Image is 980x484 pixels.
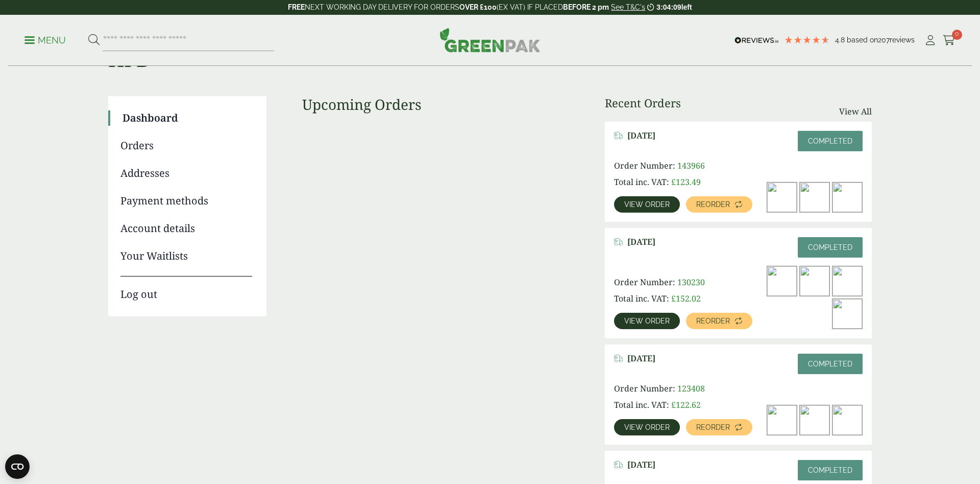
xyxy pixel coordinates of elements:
span: [DATE] [627,460,655,470]
img: Kraft-6oz-with-Berries-300x200.jpg [832,182,862,212]
span: View order [624,201,670,208]
span: 130230 [677,276,705,288]
img: 2380013-Bagasse-Round-Tray-922-with-food-300x200.jpg [832,266,862,296]
bdi: 122.62 [671,399,701,410]
span: Completed [808,137,852,145]
span: Completed [808,243,852,251]
a: View All [839,105,872,118]
a: 0 [943,33,955,48]
span: 0 [952,30,962,40]
span: Completed [808,360,852,368]
span: Total inc. VAT: [614,399,669,410]
img: 2420009-Bagasse-Burger-Box-open-with-food-300x200.jpg [800,182,829,212]
span: Order Number: [614,383,675,394]
a: See T&C's [611,3,645,11]
span: Order Number: [614,276,675,288]
a: Dashboard [122,110,252,126]
a: View order [614,313,680,329]
a: Reorder [686,196,752,213]
button: Open CMP widget [5,454,30,479]
a: View order [614,419,680,435]
span: [DATE] [627,131,655,141]
img: 2320028B-Bagasse-Meal-Box-9x922-3-compartment-open-with-food-300x200.jpg [800,266,829,296]
span: 4.8 [835,36,847,44]
img: 2320026B-Bagasse-Lunch-Box-7.5x522-open-with-food-300x200.jpg [767,266,797,296]
strong: BEFORE 2 pm [563,3,609,11]
bdi: 123.49 [671,176,701,188]
strong: FREE [288,3,305,11]
span: View order [624,424,670,431]
a: Account details [120,221,252,236]
h3: Recent Orders [605,96,681,109]
i: My Account [924,35,937,45]
span: View order [624,317,670,325]
span: Total inc. VAT: [614,176,669,188]
a: Your Waitlists [120,248,252,264]
bdi: 152.02 [671,293,701,304]
a: Payment methods [120,193,252,209]
img: 2320026B-Bagasse-Lunch-Box-7.5x522-open-with-food-300x200.jpg [800,405,829,435]
img: 2420009-Bagasse-Burger-Box-open-with-food-300x200.jpg [767,405,797,435]
span: 3:04:09 [656,3,681,11]
p: Menu [24,34,66,47]
a: Menu [24,34,66,44]
img: 2320026B-Bagasse-Lunch-Box-7.5x522-open-with-food-300x200.jpg [767,182,797,212]
a: Reorder [686,313,752,329]
img: Bagasse-Meal-Box-9-x-9-inch-with-food-300x200.jpg [832,299,862,329]
span: 207 [878,36,890,44]
span: [DATE] [627,237,655,247]
span: [DATE] [627,354,655,363]
a: Reorder [686,419,752,435]
a: Orders [120,138,252,153]
strong: OVER £100 [459,3,497,11]
span: Reorder [696,317,730,325]
span: Total inc. VAT: [614,293,669,304]
a: Addresses [120,166,252,181]
h1: Hi D [108,14,872,72]
span: left [681,3,692,11]
span: Order Number: [614,160,675,171]
span: reviews [890,36,915,44]
span: Based on [847,36,878,44]
img: GreenPak Supplies [439,28,541,52]
a: View order [614,196,680,213]
a: Log out [120,276,252,302]
span: Reorder [696,424,730,431]
div: 4.79 Stars [784,35,830,44]
span: Completed [808,466,852,474]
span: £ [671,293,676,304]
h3: Upcoming Orders [302,96,569,113]
span: Reorder [696,201,730,208]
img: 2320028B-Bagasse-Meal-Box-9x922-3-compartment-open-with-food-300x200.jpg [832,405,862,435]
img: REVIEWS.io [734,37,779,44]
span: £ [671,399,676,410]
span: 123408 [677,383,705,394]
span: 143966 [677,160,705,171]
span: £ [671,176,676,188]
i: Cart [943,35,955,45]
